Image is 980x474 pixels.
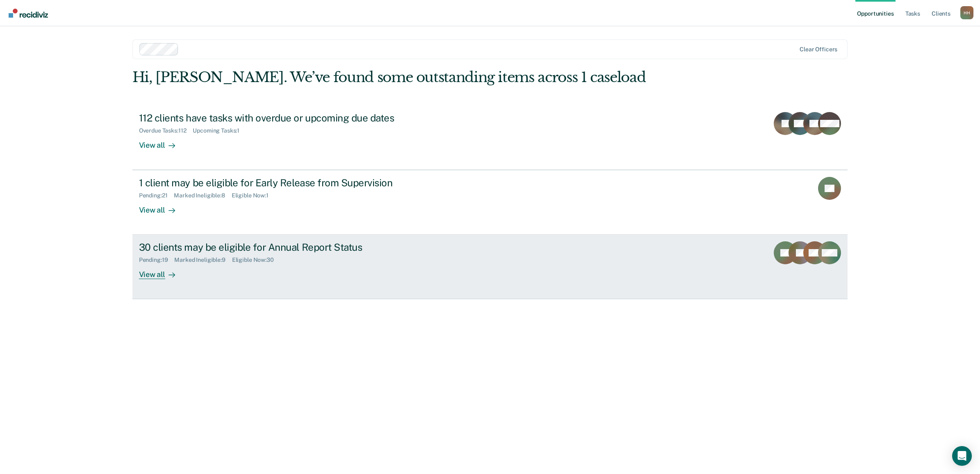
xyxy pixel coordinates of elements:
div: Marked Ineligible : 8 [174,192,231,199]
div: Upcoming Tasks : 1 [193,127,246,134]
div: View all [139,134,185,150]
img: Recidiviz [9,9,48,18]
div: 1 client may be eligible for Early Release from Supervision [139,177,427,189]
div: Pending : 19 [139,256,175,263]
a: 112 clients have tasks with overdue or upcoming due datesOverdue Tasks:112Upcoming Tasks:1View all [132,105,848,170]
div: H H [960,6,973,19]
div: Hi, [PERSON_NAME]. We’ve found some outstanding items across 1 caseload [132,69,705,86]
a: 30 clients may be eligible for Annual Report StatusPending:19Marked Ineligible:9Eligible Now:30Vi... [132,235,848,299]
div: Pending : 21 [139,192,174,199]
div: Eligible Now : 1 [232,192,275,199]
div: Clear officers [800,46,837,53]
div: Open Intercom Messenger [952,446,972,466]
button: Profile dropdown button [960,6,973,19]
div: View all [139,199,185,215]
div: 112 clients have tasks with overdue or upcoming due dates [139,112,427,124]
div: Eligible Now : 30 [232,256,280,263]
div: Overdue Tasks : 112 [139,127,193,134]
div: Marked Ineligible : 9 [174,256,232,263]
div: View all [139,263,185,279]
div: 30 clients may be eligible for Annual Report Status [139,241,427,253]
a: 1 client may be eligible for Early Release from SupervisionPending:21Marked Ineligible:8Eligible ... [132,170,848,235]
